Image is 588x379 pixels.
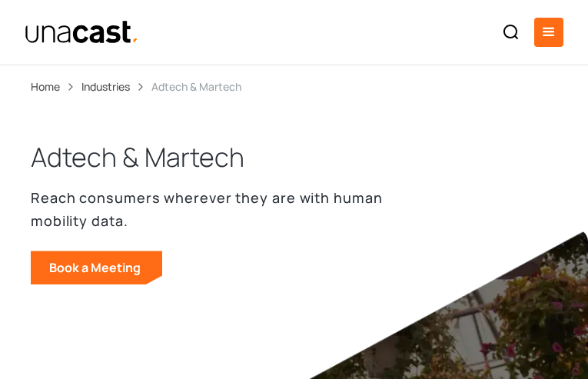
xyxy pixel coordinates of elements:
[25,20,139,45] a: home
[151,78,241,95] div: Adtech & Martech
[25,20,139,45] img: Unacast text logo
[31,140,244,174] h1: Adtech & Martech
[534,18,563,47] div: menu
[31,251,162,284] a: Book a Meeting
[31,78,60,95] a: Home
[31,186,430,232] p: Reach consumers wherever they are with human mobility data.
[81,78,130,95] a: Industries
[502,23,520,42] img: Search icon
